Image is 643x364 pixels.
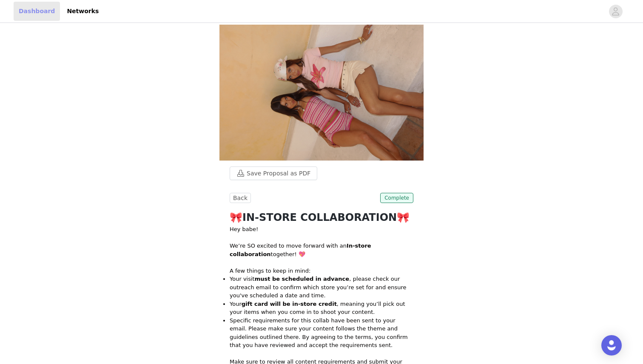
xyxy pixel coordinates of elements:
[230,316,413,350] li: Specific requirements for this collab have been sent to your email. Please make sure your content...
[230,242,413,258] p: We’re SO excited to move forward with an together! 💖
[230,275,413,300] li: Your visit , please check our outreach email to confirm which store you’re set for and ensure you...
[347,243,349,249] strong: I
[230,193,251,203] button: Back
[380,193,413,203] span: Complete
[230,267,413,275] p: A few things to keep in mind:
[230,166,317,180] button: Save Proposal as PDF
[242,301,337,307] strong: gift card will be in-store credit
[14,2,60,21] a: Dashboard
[601,335,622,356] div: Open Intercom Messenger
[612,5,620,18] div: avatar
[230,225,413,234] p: Hey babe!
[62,2,104,21] a: Networks
[230,210,413,225] h1: 🎀IN-STORE COLLABORATION🎀
[230,243,371,257] strong: n-store collaboration
[230,300,413,316] li: Your , meaning you’ll pick out your items when you come in to shoot your content.
[219,25,424,161] img: campaign image
[255,276,349,282] strong: must be scheduled in advance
